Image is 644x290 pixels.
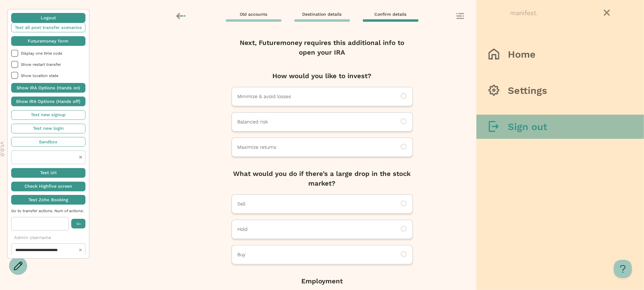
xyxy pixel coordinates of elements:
li: Display one time code [11,50,85,57]
button: Settings [476,78,644,103]
button: Test all post transfer scenarios [11,23,85,32]
li: Show location state [11,72,85,79]
button: Show IRA Options (Hands off) [11,97,85,106]
button: Logout [11,13,85,23]
button: Test Url [11,168,85,178]
h3: Settings [508,84,547,97]
button: Check Highfive screen [11,182,85,191]
button: Test new login [11,124,85,133]
p: Admin Username [11,234,85,241]
span: Display one time code [21,51,85,56]
span: Go to transfer actions. Num of actions: [11,209,85,213]
span: Show location state [21,73,85,78]
span: Show restart transfer [21,62,85,67]
iframe: Help Scout Beacon - Open [614,260,632,278]
h3: Sign out [508,121,547,133]
h3: Home [508,48,536,60]
li: Show restart transfer [11,61,85,68]
button: Show IRA Options (Hands on) [11,83,85,93]
button: Home [476,42,644,66]
button: Sign out [476,115,644,139]
span: Confirm details [375,11,407,17]
button: Sandbox [11,137,85,147]
span: Old accounts [240,11,267,17]
button: Go [71,219,85,228]
button: Test new signup [11,110,85,120]
span: Destination details [303,11,342,17]
button: Futuremoney form [11,36,85,46]
button: Test Zoho Booking [11,195,85,205]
